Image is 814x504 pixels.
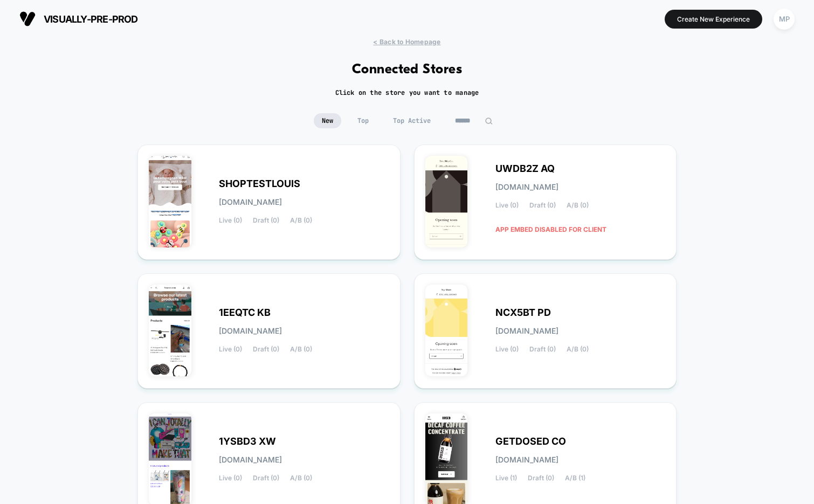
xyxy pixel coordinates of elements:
button: Create New Experience [665,10,762,29]
span: visually-pre-prod [44,13,138,25]
span: [DOMAIN_NAME] [219,327,282,335]
span: Live (0) [219,217,242,224]
span: 1EEQTC KB [219,309,271,316]
h2: Click on the store you want to manage [335,88,479,97]
span: [DOMAIN_NAME] [219,456,282,464]
img: NCX5BT_PD [425,285,468,376]
span: 1YSBD3 XW [219,438,276,445]
span: Draft (0) [253,474,279,482]
span: Live (1) [495,474,517,482]
span: Draft (0) [253,346,279,353]
span: GETDOSED CO [495,438,566,445]
img: SHOPTESTLOUIS [149,156,191,247]
span: A/B (0) [290,217,312,224]
button: MP [770,8,798,30]
span: A/B (1) [565,474,585,482]
span: Draft (0) [529,202,556,209]
img: Visually logo [19,11,36,27]
span: Live (0) [219,474,242,482]
span: SHOPTESTLOUIS [219,180,300,188]
span: A/B (0) [567,346,589,353]
span: < Back to Homepage [373,38,440,46]
span: NCX5BT PD [495,309,551,316]
span: [DOMAIN_NAME] [495,456,558,464]
img: 1EEQTC_KB [149,285,191,376]
span: New [314,113,341,128]
span: Live (0) [495,202,519,209]
span: [DOMAIN_NAME] [219,198,282,206]
img: edit [485,117,493,125]
span: [DOMAIN_NAME] [495,327,558,335]
span: APP EMBED DISABLED FOR CLIENT [495,220,606,239]
span: [DOMAIN_NAME] [495,183,558,191]
span: Top [349,113,377,128]
span: Top Active [385,113,439,128]
span: Live (0) [219,346,242,353]
span: A/B (0) [290,346,312,353]
div: MP [774,9,795,30]
span: A/B (0) [567,202,589,209]
h1: Connected Stores [352,62,463,78]
span: A/B (0) [290,474,312,482]
span: UWDB2Z AQ [495,165,555,172]
span: Draft (0) [529,346,556,353]
span: Draft (0) [253,217,279,224]
span: Live (0) [495,346,519,353]
button: visually-pre-prod [16,10,141,27]
span: Draft (0) [528,474,554,482]
img: UWDB2Z_AQ [425,156,468,247]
